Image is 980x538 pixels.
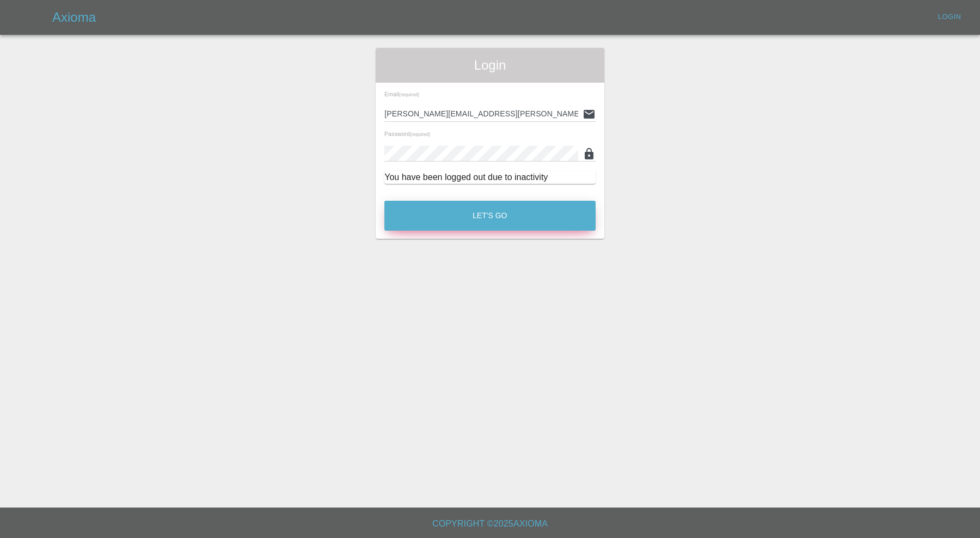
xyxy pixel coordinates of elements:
[384,171,596,184] div: You have been logged out due to inactivity
[384,57,596,74] span: Login
[52,9,96,26] h5: Axioma
[384,91,419,97] span: Email
[384,201,596,231] button: Let's Go
[384,131,430,137] span: Password
[410,132,430,137] small: (required)
[932,9,967,26] a: Login
[399,92,419,97] small: (required)
[9,516,971,531] h6: Copyright © 2025 Axioma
